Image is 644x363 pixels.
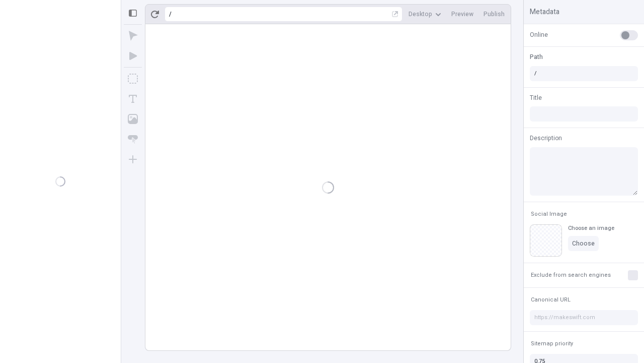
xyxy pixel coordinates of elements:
span: Sitemap priority [531,340,573,347]
button: Desktop [405,7,445,22]
button: Image [124,110,142,128]
span: Desktop [409,10,432,18]
button: Canonical URL [529,294,573,306]
span: Path [530,52,543,62]
span: Description [530,134,562,143]
button: Button [124,130,142,148]
button: Sitemap priority [529,338,575,350]
button: Publish [479,7,509,22]
span: Choose [572,239,595,248]
span: Preview [451,10,473,18]
button: Exclude from search engines [529,269,613,281]
button: Social Image [529,208,569,220]
span: Social Image [531,210,567,218]
div: Choose an image [568,224,614,232]
span: Canonical URL [531,296,571,304]
div: / [169,10,172,18]
span: Online [530,30,548,39]
button: Choose [568,236,599,251]
span: Publish [484,10,505,18]
button: Preview [447,7,477,22]
span: Exclude from search engines [531,271,611,279]
button: Text [124,90,142,108]
input: https://makeswift.com [530,310,638,325]
button: Box [124,70,142,88]
span: Title [530,93,542,102]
